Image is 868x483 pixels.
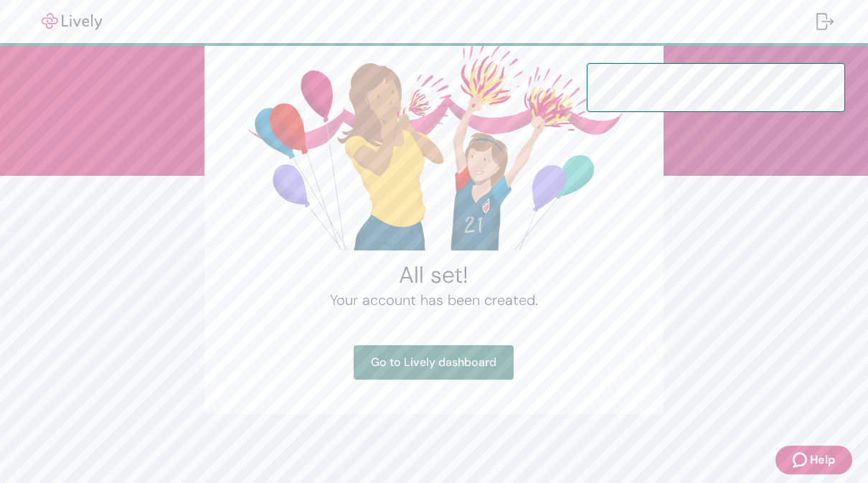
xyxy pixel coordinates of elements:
span: Help [810,451,835,469]
h4: Your account has been created. [239,289,629,311]
h2: All set! [239,261,629,289]
a: Go to Lively dashboard [354,345,514,380]
button: Log out [805,4,845,39]
button: Zendesk support iconHelp [775,446,852,474]
svg: Zendesk support icon [793,451,810,469]
img: Lively [32,13,112,30]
